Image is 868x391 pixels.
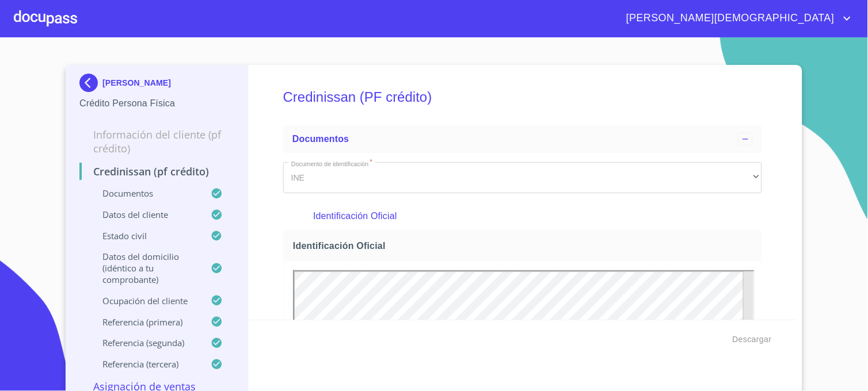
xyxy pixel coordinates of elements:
p: Crédito Persona Física [79,97,234,110]
p: Datos del cliente [79,209,211,220]
div: INE [283,162,762,193]
p: Referencia (segunda) [79,337,211,348]
p: Estado Civil [79,230,211,241]
span: [PERSON_NAME][DEMOGRAPHIC_DATA] [618,9,840,28]
p: Ocupación del Cliente [79,295,211,306]
h5: Credinissan (PF crédito) [283,74,762,121]
img: Docupass spot blue [79,74,102,92]
span: Identificación Oficial [293,240,757,252]
button: account of current user [618,9,854,28]
span: Descargar [733,332,772,347]
p: Credinissan (PF crédito) [79,164,234,178]
p: Datos del domicilio (idéntico a tu comprobante) [79,251,211,285]
button: Descargar [728,329,776,350]
div: [PERSON_NAME] [79,74,234,97]
p: Información del cliente (PF crédito) [79,128,234,155]
span: Documentos [292,134,349,144]
p: Identificación Oficial [313,209,732,223]
p: Referencia (tercera) [79,358,211,370]
div: Documentos [283,125,762,153]
p: Documentos [79,187,211,199]
p: Referencia (primera) [79,316,211,328]
p: [PERSON_NAME] [102,78,171,87]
